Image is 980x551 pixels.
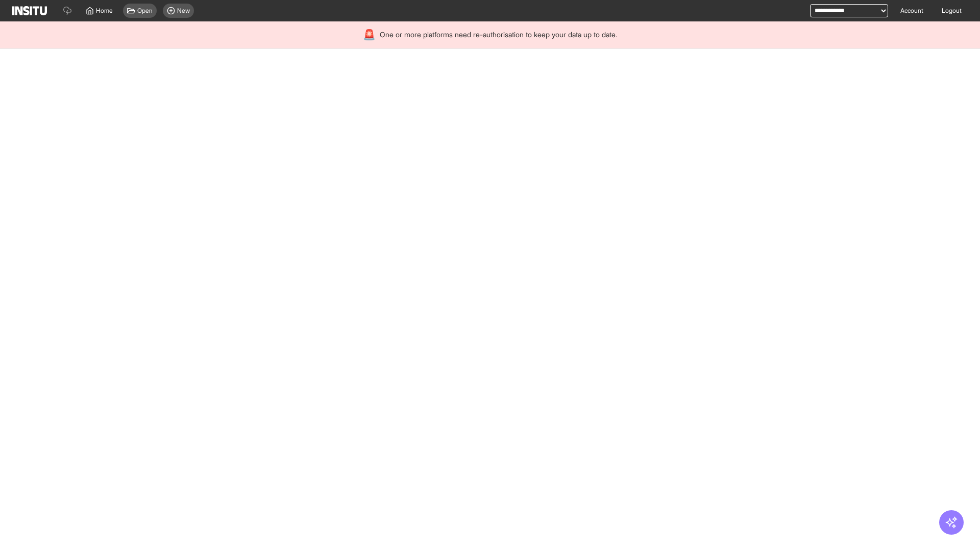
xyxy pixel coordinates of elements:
[177,7,190,15] span: New
[363,28,376,42] div: 🚨
[380,30,617,40] span: One or more platforms need re-authorisation to keep your data up to date.
[96,7,113,15] span: Home
[137,7,153,15] span: Open
[12,6,47,15] img: Logo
